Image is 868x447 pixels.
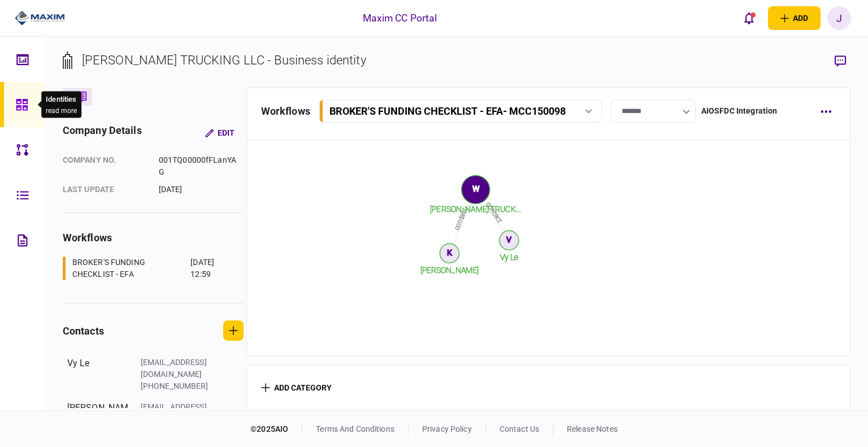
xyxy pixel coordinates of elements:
[159,184,241,196] div: [DATE]
[737,6,761,30] button: open notifications list
[15,10,65,27] img: client company logo
[316,424,394,433] a: terms and conditions
[141,401,214,425] div: [EMAIL_ADDRESS][DOMAIN_NAME]
[63,257,229,280] a: BROKER'S FUNDING CHECKLIST - EFA[DATE] 12:59
[768,6,821,30] button: open adding identity options
[363,11,437,25] div: Maxim CC Portal
[63,230,244,245] div: workflows
[500,253,518,262] tspan: Vy Le
[422,424,472,433] a: privacy policy
[567,424,618,433] a: release notes
[472,184,479,193] text: W
[72,257,188,280] div: BROKER'S FUNDING CHECKLIST - EFA
[63,154,147,178] div: company no.
[141,357,214,380] div: [EMAIL_ADDRESS][DOMAIN_NAME]
[261,383,332,392] button: add category
[500,424,539,433] a: contact us
[261,103,310,119] div: workflows
[827,6,851,30] button: J
[430,205,521,214] tspan: [PERSON_NAME] TRUCK...
[420,266,479,275] tspan: [PERSON_NAME]
[63,323,104,338] div: contacts
[446,248,452,257] text: K
[701,105,778,117] div: AIOSFDC Integration
[141,380,214,392] div: [PHONE_NUMBER]
[329,105,566,117] div: BROKER'S FUNDING CHECKLIST - EFA - MCC150098
[190,257,229,280] div: [DATE] 12:59
[46,94,77,105] div: Identities
[506,235,511,244] text: V
[63,184,147,196] div: last update
[452,207,468,231] text: contact
[63,123,142,143] div: company details
[159,154,241,178] div: 001TQ00000fFLanYAG
[67,357,129,392] div: Vy Le
[67,401,129,437] div: [PERSON_NAME]
[46,106,77,114] button: read more
[250,423,302,435] div: © 2025 AIO
[319,99,602,123] button: BROKER'S FUNDING CHECKLIST - EFA- MCC150098
[196,123,244,143] button: Edit
[82,51,366,70] div: [PERSON_NAME] TRUCKING LLC - Business identity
